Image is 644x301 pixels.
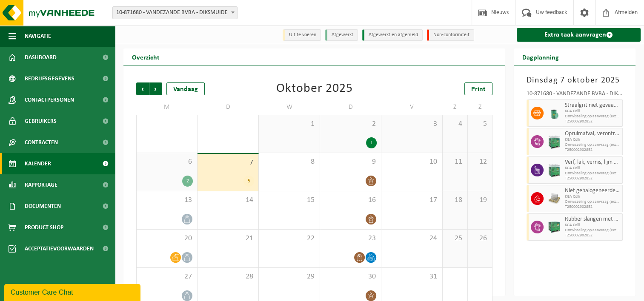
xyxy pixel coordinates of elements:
span: KGA Colli [565,137,620,142]
span: Omwisseling op aanvraag (excl. voorrijkost) [565,199,620,204]
span: 26 [472,234,488,243]
img: PB-OT-0200-MET-00-02 [548,107,561,119]
span: 7 [202,158,254,168]
h2: Dagplanning [514,48,567,65]
span: 23 [324,234,377,243]
span: 17 [386,196,438,205]
span: 29 [263,272,315,281]
span: 8 [263,157,315,167]
div: 5 [243,176,254,187]
span: 16 [324,196,377,205]
span: Documenten [25,196,61,217]
iframe: chat widget [4,282,142,301]
img: PB-HB-1400-HPE-GN-01 [548,221,561,233]
span: Omwisseling op aanvraag (excl. voorrijkost) [565,142,620,148]
span: 30 [324,272,377,281]
span: Volgende [149,82,162,95]
span: 31 [386,272,438,281]
img: LP-PA-00000-WDN-11 [548,192,561,205]
a: Print [464,82,492,95]
span: T250002902852 [565,233,620,238]
span: Contactpersonen [25,89,74,111]
span: Navigatie [25,26,51,47]
span: 22 [263,234,315,243]
span: 14 [202,196,254,205]
span: Print [471,86,486,93]
div: 1 [366,137,377,148]
li: Afgewerkt en afgemeld [362,29,423,41]
span: KGA Colli [565,166,620,171]
div: 10-871680 - VANDEZANDE BVBA - DIKSMUIDE [527,91,623,99]
li: Afgewerkt [325,29,358,41]
span: 21 [202,234,254,243]
span: 3 [386,119,438,129]
span: 10-871680 - VANDEZANDE BVBA - DIKSMUIDE [113,7,237,19]
h2: Overzicht [123,48,168,65]
td: Z [468,99,493,115]
span: Niet gehalogeneerde solventen - hoogcalorisch in kleinverpakking [565,187,620,194]
span: 9 [324,157,377,167]
span: 24 [386,234,438,243]
span: T250002902852 [565,119,620,124]
div: Vandaag [166,82,205,95]
span: Rubber slangen met metaal verontreinigd met olie [565,216,620,223]
span: 28 [202,272,254,281]
span: 4 [447,119,463,129]
span: 13 [141,196,193,205]
span: 10 [386,157,438,167]
span: Kalender [25,153,51,174]
span: 19 [472,196,488,205]
span: KGA Colli [565,109,620,114]
span: 2 [324,119,377,129]
span: 10-871680 - VANDEZANDE BVBA - DIKSMUIDE [112,6,238,19]
a: Extra taak aanvragen [517,28,641,42]
span: Dashboard [25,47,57,68]
span: 15 [263,196,315,205]
li: Non-conformiteit [427,29,474,41]
span: Gebruikers [25,111,57,132]
span: Contracten [25,132,58,153]
span: 18 [447,196,463,205]
span: 1 [263,119,315,129]
span: Verf, lak, vernis, lijm en inkt, industrieel in kleinverpakking [565,159,620,166]
span: 25 [447,234,463,243]
span: Rapportage [25,174,57,196]
span: 12 [472,157,488,167]
td: W [259,99,320,115]
span: Omwisseling op aanvraag (excl. voorrijkost) [565,114,620,119]
td: M [136,99,197,115]
span: T250002902852 [565,176,620,181]
td: D [197,99,259,115]
span: 11 [447,157,463,167]
h3: Dinsdag 7 oktober 2025 [527,74,623,87]
span: Omwisseling op aanvraag (excl. voorrijkost) [565,228,620,233]
span: T250002902852 [565,148,620,153]
div: 2 [182,176,193,187]
td: V [381,99,443,115]
span: Bedrijfsgegevens [25,68,74,89]
span: 27 [141,272,193,281]
img: PB-HB-1400-HPE-GN-11 [548,163,561,177]
span: KGA Colli [565,194,620,199]
span: T250002902852 [565,204,620,210]
span: Acceptatievoorwaarden [25,238,94,259]
span: Product Shop [25,217,63,238]
span: 6 [141,157,193,167]
span: Omwisseling op aanvraag (excl. voorrijkost) [565,171,620,176]
td: D [320,99,381,115]
span: KGA Colli [565,223,620,228]
span: Vorige [136,82,149,95]
div: Oktober 2025 [276,82,353,95]
span: 5 [472,119,488,129]
span: Opruimafval, verontreinigd met olie [565,131,620,137]
img: PB-HB-1400-HPE-GN-11 [548,135,561,149]
span: 20 [141,234,193,243]
span: Straalgrit niet gevaarlijk [565,102,620,109]
li: Uit te voeren [283,29,321,41]
td: Z [443,99,468,115]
